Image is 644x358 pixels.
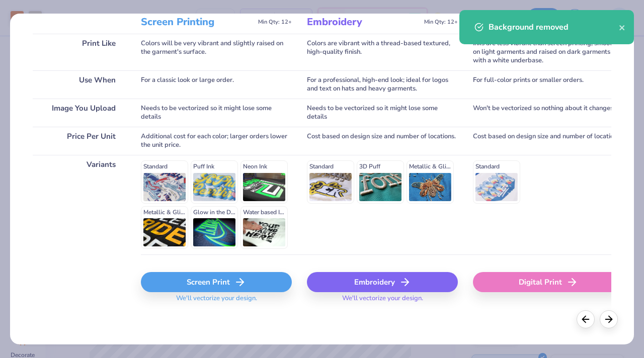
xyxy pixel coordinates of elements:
div: Cost based on design size and number of locations. [307,127,458,155]
div: Embroidery [307,272,458,292]
div: Print Like [33,34,126,70]
div: Image You Upload [33,99,126,127]
div: Won't be vectorized so nothing about it changes [473,99,624,127]
div: Use When [33,70,126,99]
div: For a professional, high-end look; ideal for logos and text on hats and heavy garments. [307,70,458,99]
div: Additional cost for each color; larger orders lower the unit price. [141,127,292,155]
div: Colors are vibrant with a thread-based textured, high-quality finish. [307,34,458,70]
div: Cost based on design size and number of locations. [473,127,624,155]
span: Min Qty: 12+ [424,19,458,26]
div: Needs to be vectorized so it might lose some details [141,99,292,127]
span: We'll vectorize your design. [172,294,261,309]
span: We'll vectorize your design. [338,294,427,309]
div: Digital Print [473,272,624,292]
div: Colors will be very vibrant and slightly raised on the garment's surface. [141,34,292,70]
h3: Embroidery [307,16,420,29]
div: Needs to be vectorized so it might lose some details [307,99,458,127]
div: Variants [33,155,126,254]
div: For full-color prints or smaller orders. [473,70,624,99]
div: Price Per Unit [33,127,126,155]
span: Min Qty: 12+ [258,19,292,26]
h3: Screen Printing [141,16,254,29]
div: Screen Print [141,272,292,292]
div: Background removed [489,21,619,33]
div: For a classic look or large order. [141,70,292,99]
button: close [619,21,626,33]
